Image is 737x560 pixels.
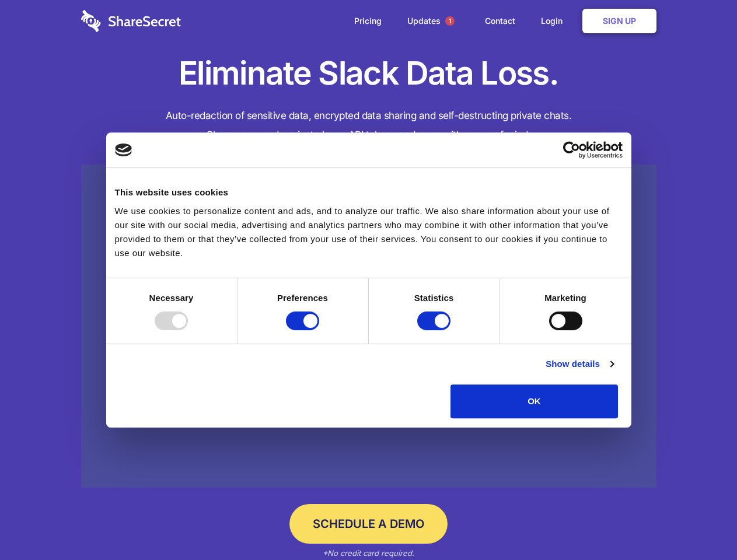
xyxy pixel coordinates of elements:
strong: Necessary [149,293,194,303]
div: We use cookies to personalize content and ads, and to analyze our traffic. We also share informat... [115,204,623,260]
div: This website uses cookies [115,185,623,199]
span: 1 [445,16,455,26]
a: Show details [546,357,613,371]
a: Usercentrics Cookiebot - opens in a new window [521,141,623,159]
a: Contact [473,3,527,39]
button: OK [450,384,618,418]
strong: Preferences [277,293,328,303]
a: Schedule a Demo [289,504,448,544]
img: logo-wordmark-white-trans-d4663122ce5f474addd5e946df7df03e33cb6a1c49d2221995e7729f52c070b2.svg [81,10,181,32]
img: logo [115,143,132,156]
h4: Auto-redaction of sensitive data, encrypted data sharing and self-destructing private chats. Shar... [81,106,656,145]
a: Wistia video thumbnail [81,164,656,488]
a: Login [529,3,580,39]
a: Pricing [343,3,393,39]
em: *No credit card required. [323,548,414,558]
strong: Statistics [414,293,454,303]
h1: Eliminate Slack Data Loss. [81,52,656,94]
a: Sign Up [582,9,656,33]
strong: Marketing [544,293,586,303]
